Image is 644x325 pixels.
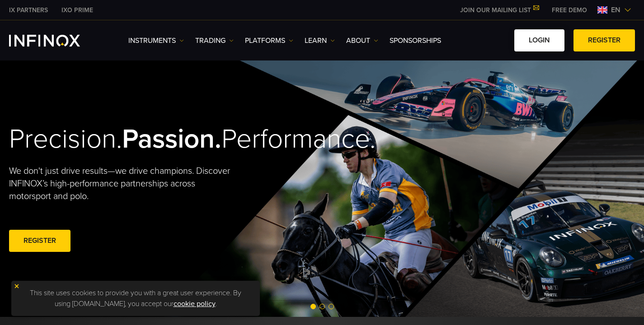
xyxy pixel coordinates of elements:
[9,35,101,46] a: INFINOX Logo
[329,304,334,309] span: Go to slide 3
[128,35,184,46] a: Instruments
[346,35,378,46] a: ABOUT
[245,35,293,46] a: PLATFORMS
[9,165,235,203] p: We don't just drive results—we drive champions. Discover INFINOX’s high-performance partnerships ...
[607,5,624,15] span: en
[305,35,335,46] a: Learn
[9,123,291,156] h2: Precision. Performance.
[310,304,316,309] span: Go to slide 1
[514,29,564,51] a: LOGIN
[573,29,635,51] a: REGISTER
[55,5,100,15] a: INFINOX
[14,283,20,289] img: yellow close icon
[320,304,325,309] span: Go to slide 2
[545,5,594,15] a: INFINOX MENU
[16,285,255,311] p: This site uses cookies to provide you with a great user experience. By using [DOMAIN_NAME], you a...
[453,6,545,14] a: JOIN OUR MAILING LIST
[122,123,221,155] strong: Passion.
[2,5,55,15] a: INFINOX
[390,35,441,46] a: SPONSORSHIPS
[9,230,71,252] a: REGISTER
[174,299,216,308] a: cookie policy
[195,35,234,46] a: TRADING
